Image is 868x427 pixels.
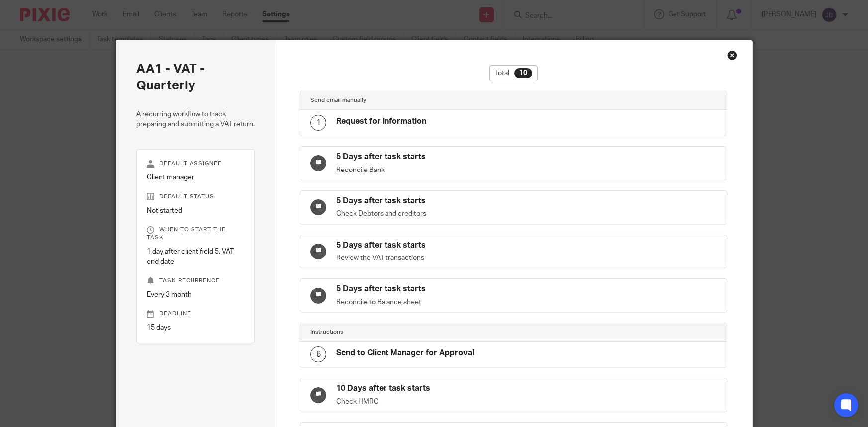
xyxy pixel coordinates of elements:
[336,116,426,127] h4: Request for information
[136,109,255,130] p: A recurring workflow to track preparing and submitting a VAT return.
[336,348,474,358] h4: Send to Client Manager for Approval
[310,115,326,131] div: 1
[336,152,513,162] h4: 5 Days after task starts
[147,206,245,216] p: Not started
[310,346,326,362] div: 6
[336,253,513,263] p: Review the VAT transactions
[310,328,513,336] h4: Instructions
[147,160,245,168] p: Default assignee
[147,290,245,300] p: Every 3 month
[336,196,513,206] h4: 5 Days after task starts
[136,60,255,94] h2: AA1 - VAT - Quarterly
[336,297,513,307] p: Reconcile to Balance sheet
[147,277,245,285] p: Task recurrence
[336,284,513,294] h4: 5 Days after task starts
[489,65,538,81] div: Total
[336,165,513,175] p: Reconcile Bank
[147,226,245,242] p: When to start the task
[147,172,245,182] p: Client manager
[310,96,513,104] h4: Send email manually
[147,310,245,318] p: Deadline
[336,383,513,394] h4: 10 Days after task starts
[147,193,245,201] p: Default status
[514,68,532,78] div: 10
[147,323,245,333] p: 15 days
[727,50,737,60] div: Close this dialog window
[336,240,513,251] h4: 5 Days after task starts
[147,247,245,267] p: 1 day after client field 5. VAT end date
[336,209,513,219] p: Check Debtors and creditors
[336,397,513,407] p: Check HMRC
